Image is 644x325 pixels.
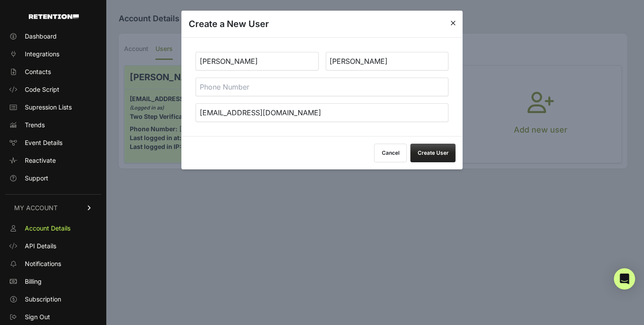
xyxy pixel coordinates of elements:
a: Support [5,171,101,185]
a: API Details [5,239,101,253]
span: Code Script [25,85,59,94]
span: Subscription [25,295,61,304]
span: Account Details [25,224,70,233]
a: Subscription [5,292,101,306]
span: Support [25,174,48,183]
input: Last Name [326,52,449,70]
a: Dashboard [5,29,101,43]
h3: Create a New User [189,18,269,30]
div: Open Intercom Messenger [614,268,635,290]
span: Dashboard [25,32,57,41]
a: Sign Out [5,310,101,324]
a: Billing [5,274,101,289]
span: Reactivate [25,156,56,165]
img: Retention.com [29,14,79,19]
button: Create User [411,144,456,162]
span: Billing [25,277,42,286]
a: Event Details [5,136,101,150]
a: MY ACCOUNT [5,194,101,221]
a: Reactivate [5,153,101,168]
input: First Name [196,52,319,70]
span: Notifications [25,259,61,268]
a: Account Details [5,221,101,235]
span: MY ACCOUNT [14,204,58,212]
a: Supression Lists [5,100,101,114]
a: Code Script [5,82,101,97]
a: Trends [5,118,101,132]
span: API Details [25,242,56,251]
button: Cancel [374,144,407,162]
span: Supression Lists [25,103,72,112]
span: Contacts [25,67,51,76]
span: Integrations [25,50,59,59]
span: Event Details [25,138,62,147]
input: Phone Number [196,78,449,96]
a: Notifications [5,257,101,271]
input: Email Address [196,103,449,122]
a: Contacts [5,65,101,79]
a: Integrations [5,47,101,61]
span: Sign Out [25,313,50,321]
span: Trends [25,121,45,129]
